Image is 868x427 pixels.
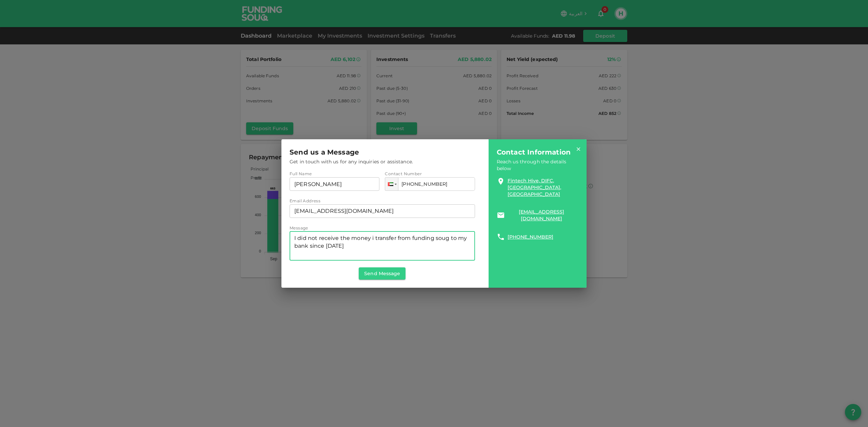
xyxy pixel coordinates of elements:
div: message [290,231,475,261]
input: fullName [290,177,379,191]
input: 1 (702) 123-4567 [385,177,475,191]
span: Full Name [290,171,312,176]
a: Fintech Hive, DIFC, [GEOGRAPHIC_DATA], [GEOGRAPHIC_DATA] [508,177,576,198]
a: [PHONE_NUMBER] [508,233,553,240]
a: [EMAIL_ADDRESS][DOMAIN_NAME] [508,208,576,222]
div: United Arab Emirates: + 971 [385,178,398,190]
button: Send Message [359,267,406,280]
span: Message [290,225,308,230]
span: Reach us through the details below [497,158,578,172]
span: Get in touch with us for any inquiries or assistance. [290,158,475,165]
span: Send us a Message [290,147,359,157]
span: Email Address [290,198,320,203]
textarea: message [294,234,470,258]
span: Contact Information [497,147,571,157]
span: Contact Number [385,170,422,177]
input: emailAddress [290,204,475,218]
